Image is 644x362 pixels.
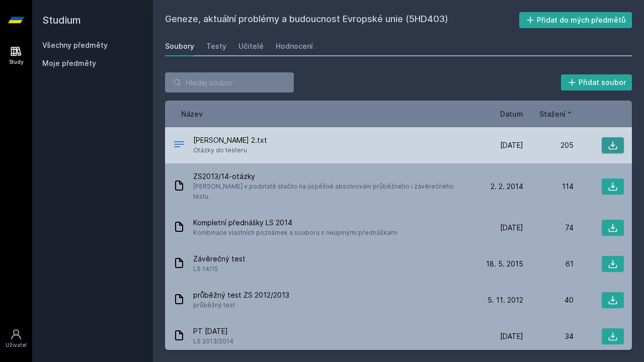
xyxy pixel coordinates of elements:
[193,171,469,182] span: ZS2013/14-otázky
[491,182,523,192] span: 2. 2. 2014
[193,290,289,300] span: průběžný test ZS 2012/2013
[500,331,523,341] span: [DATE]
[488,295,523,305] span: 5. 11. 2012
[500,140,523,150] span: [DATE]
[523,295,574,305] div: 40
[486,259,523,269] span: 18. 5. 2015
[523,259,574,269] div: 61
[165,41,194,51] div: Soubory
[519,12,632,28] button: Přidat do mých předmětů
[193,228,397,238] span: Kombinace vlastních poznámek a souboru s neúplnými přednáškami
[523,140,574,150] div: 205
[165,36,194,56] a: Soubory
[500,223,523,233] span: [DATE]
[173,138,185,153] div: TXT
[276,36,313,56] a: Hodnocení
[206,36,226,56] a: Testy
[42,58,96,68] span: Moje předměty
[181,109,203,119] button: Název
[193,218,397,228] span: Kompletní přednášky LS 2014
[193,135,267,145] span: [PERSON_NAME] 2.txt
[165,12,519,28] h2: Geneze, aktuální problémy a budoucnost Evropské unie (5HD403)
[523,223,574,233] div: 74
[238,41,264,51] div: Učitelé
[276,41,313,51] div: Hodnocení
[193,300,289,310] span: průběžný test
[193,264,246,274] span: LS 14/15
[523,182,574,192] div: 114
[6,341,27,349] div: Uživatel
[193,145,267,155] span: Otázky do testeru
[193,336,233,346] span: LS 2013/2014
[193,326,233,336] span: PT [DATE]
[561,74,632,90] button: Přidat soubor
[42,41,108,49] a: Všechny předměty
[238,36,264,56] a: Učitelé
[206,41,226,51] div: Testy
[193,254,246,264] span: Závěrečný test
[539,109,574,119] button: Stažení
[2,323,30,354] a: Uživatel
[193,182,469,202] span: [PERSON_NAME] v podstatě stačilo na úspěšné absolvování průběžného i závěrečného testu.
[2,40,30,71] a: Study
[539,109,566,119] span: Stažení
[500,109,523,119] button: Datum
[9,58,24,66] div: Study
[523,331,574,341] div: 34
[165,72,294,93] input: Hledej soubor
